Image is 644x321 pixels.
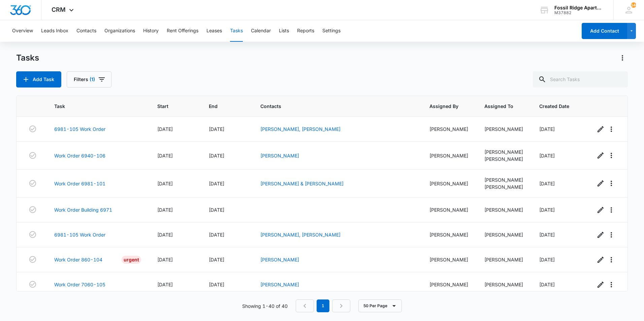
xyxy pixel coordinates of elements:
span: [DATE] [539,126,555,132]
button: Tasks [230,20,243,42]
em: 1 [317,299,329,312]
span: Task [54,103,131,110]
span: [DATE] [157,257,173,262]
input: Search Tasks [533,71,628,87]
span: [DATE] [539,207,555,213]
span: [DATE] [157,181,173,186]
button: Settings [322,20,341,42]
span: Assigned To [484,103,513,110]
div: [PERSON_NAME] [484,256,523,263]
div: [PERSON_NAME] [484,183,523,190]
nav: Pagination [296,299,350,312]
button: Add Contact [582,23,627,39]
div: [PERSON_NAME] [484,281,523,288]
span: Contacts [260,103,404,110]
span: [DATE] [539,282,555,287]
div: [PERSON_NAME] [429,126,468,133]
span: [DATE] [539,232,555,238]
span: Created Date [539,103,569,110]
a: [PERSON_NAME], [PERSON_NAME] [260,126,341,132]
div: [PERSON_NAME] [429,256,468,263]
button: Leads Inbox [41,20,68,42]
span: [DATE] [209,257,224,262]
button: Add Task [16,71,61,87]
button: Contacts [76,20,96,42]
div: [PERSON_NAME] [484,155,523,163]
a: 6981-105 Work Order [54,231,105,238]
button: Calendar [251,20,271,42]
span: Assigned By [429,103,458,110]
div: [PERSON_NAME] [484,176,523,183]
span: (1) [90,77,95,82]
span: End [209,103,234,110]
a: Work Order 6940-106 [54,152,105,159]
span: [DATE] [209,232,224,238]
a: [PERSON_NAME] [260,282,299,287]
span: Start [157,103,183,110]
button: History [143,20,159,42]
span: [DATE] [157,153,173,158]
div: [PERSON_NAME] [429,206,468,213]
button: 50 Per Page [358,299,402,312]
div: [PERSON_NAME] [429,180,468,187]
a: Work Order 6981-101 [54,180,105,187]
div: [PERSON_NAME] [484,206,523,213]
div: [PERSON_NAME] [429,152,468,159]
div: Urgent [122,256,141,264]
span: [DATE] [209,126,224,132]
div: [PERSON_NAME] [484,231,523,238]
span: [DATE] [209,207,224,213]
a: Work Order 860-104 [54,256,102,263]
span: [DATE] [209,282,224,287]
div: [PERSON_NAME] [429,281,468,288]
span: [DATE] [157,282,173,287]
span: 146 [631,2,636,8]
span: [DATE] [157,207,173,213]
div: [PERSON_NAME] [429,231,468,238]
span: [DATE] [209,181,224,186]
button: Leases [206,20,222,42]
span: [DATE] [539,153,555,158]
a: Work Order Building 6971 [54,206,112,213]
a: [PERSON_NAME] & [PERSON_NAME] [260,181,344,186]
div: [PERSON_NAME] [484,148,523,155]
button: Lists [279,20,289,42]
div: account name [554,5,604,10]
span: [DATE] [539,257,555,262]
span: [DATE] [539,181,555,186]
div: notifications count [631,2,636,8]
div: [PERSON_NAME] [484,126,523,133]
span: [DATE] [209,153,224,158]
div: account id [554,10,604,15]
button: Rent Offerings [167,20,198,42]
button: Filters(1) [67,71,111,87]
button: Organizations [104,20,135,42]
a: [PERSON_NAME] [260,153,299,158]
a: 6981-105 Work Order [54,126,105,133]
a: [PERSON_NAME], [PERSON_NAME] [260,232,341,238]
button: Overview [12,20,33,42]
p: Showing 1-40 of 40 [242,302,288,310]
a: Work Order 7060-105 [54,281,105,288]
button: Reports [297,20,314,42]
span: CRM [52,6,66,13]
span: [DATE] [157,126,173,132]
a: [PERSON_NAME] [260,257,299,262]
button: Actions [617,52,628,63]
span: [DATE] [157,232,173,238]
h1: Tasks [16,53,39,63]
